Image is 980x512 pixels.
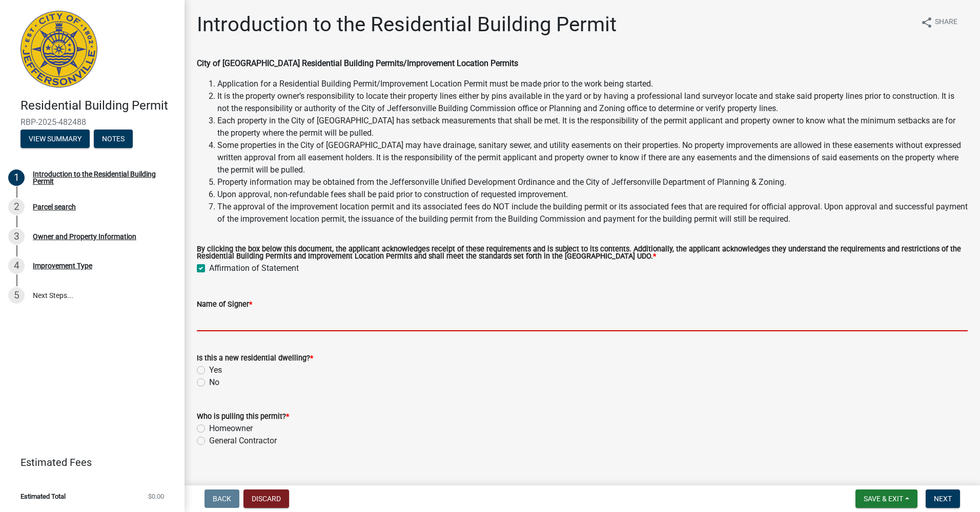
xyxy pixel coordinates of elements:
div: Parcel search [33,203,76,210]
h1: Introduction to the Residential Building Permit [197,12,617,37]
button: Save & Exit [855,489,917,508]
div: 4 [8,258,25,274]
span: Estimated Total [21,493,66,500]
li: It is the property owner’s responsibility to locate their property lines either by pins available... [217,90,968,115]
label: Affirmation of Statement [209,262,299,274]
label: General Contractor [209,435,277,447]
button: Notes [94,130,133,148]
span: Save & Exit [864,495,903,503]
label: Name of Signer [197,301,252,308]
button: Back [205,489,239,508]
label: Homeowner [209,422,253,435]
button: Discard [243,489,289,508]
strong: City of [GEOGRAPHIC_DATA] Residential Building Permits/Improvement Location Permits [197,58,518,68]
span: Share [935,16,957,29]
label: Yes [209,364,222,376]
li: Application for a Residential Building Permit/Improvement Location Permit must be made prior to t... [217,78,968,90]
label: Who is pulling this permit? [197,413,289,420]
li: Property information may be obtained from the Jeffersonville Unified Development Ordinance and th... [217,176,968,188]
div: 3 [8,228,25,245]
div: Introduction to the Residential Building Permit [33,170,168,185]
button: Next [926,489,960,508]
li: Upon approval, non-refundable fees shall be paid prior to construction of requested improvement. [217,188,968,201]
li: Some properties in the City of [GEOGRAPHIC_DATA] may have drainage, sanitary sewer, and utility e... [217,139,968,176]
span: Back [213,495,231,503]
span: $0.00 [148,493,164,500]
li: Each property in the City of [GEOGRAPHIC_DATA] has setback measurements that shall be met. It is ... [217,115,968,139]
h4: Residential Building Permit [21,98,176,113]
button: shareShare [912,12,966,32]
label: No [209,376,219,389]
div: 2 [8,199,25,215]
button: View Summary [21,130,90,148]
li: The approval of the improvement location permit and its associated fees do NOT include the buildi... [217,201,968,225]
span: RBP-2025-482488 [21,117,164,127]
div: Improvement Type [33,262,92,269]
div: Owner and Property Information [33,233,136,240]
a: Estimated Fees [8,452,168,473]
label: By clicking the box below this document, the applicant acknowledges receipt of these requirements... [197,246,968,261]
div: 5 [8,287,25,304]
label: Is this a new residential dwelling? [197,355,313,362]
span: Next [934,495,952,503]
div: 1 [8,169,25,186]
wm-modal-confirm: Summary [21,135,90,143]
i: share [921,16,933,29]
img: City of Jeffersonville, Indiana [21,11,97,88]
wm-modal-confirm: Notes [94,135,133,143]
